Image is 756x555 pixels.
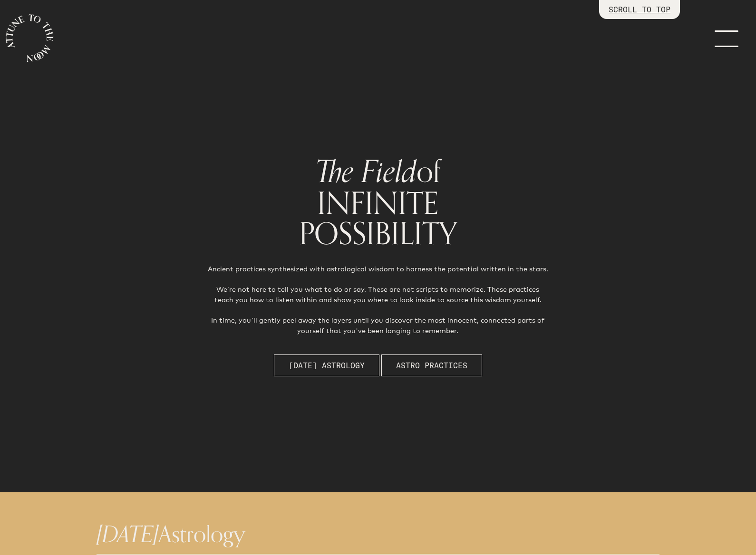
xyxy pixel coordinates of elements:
p: Ancient practices synthesized with astrological wisdom to harness the potential written in the st... [207,264,548,335]
h1: Astrology [97,523,659,546]
span: [DATE] Astrology [289,360,365,371]
p: SCROLL TO TOP [609,4,670,15]
h1: of INFINITE POSSIBILITY [192,156,563,249]
button: Astro Practices [381,354,482,376]
span: Astro Practices [396,360,467,371]
span: The Field [315,147,417,197]
button: [DATE] Astrology [274,354,379,376]
span: [DATE] [97,516,158,554]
